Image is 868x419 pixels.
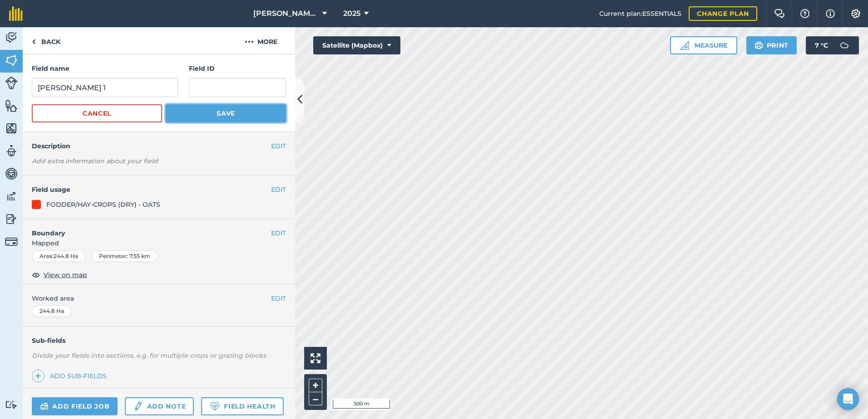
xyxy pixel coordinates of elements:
[5,235,18,248] img: svg+xml;base64,PD94bWwgdmVyc2lvbj0iMS4wIiBlbmNvZGluZz0idXRmLTgiPz4KPCEtLSBHZW5lcmF0b3I6IEFkb2JlIE...
[755,40,763,51] img: svg+xml;base64,PHN2ZyB4bWxucz0iaHR0cDovL3d3dy53My5vcmcvMjAwMC9zdmciIHdpZHRoPSIxOSIgaGVpZ2h0PSIyNC...
[32,293,286,303] span: Worked area
[837,388,859,410] div: Open Intercom Messenger
[835,36,853,54] img: svg+xml;base64,PD94bWwgdmVyc2lvbj0iMS4wIiBlbmNvZGluZz0idXRmLTgiPz4KPCEtLSBHZW5lcmF0b3I6IEFkb2JlIE...
[826,8,835,19] img: svg+xml;base64,PHN2ZyB4bWxucz0iaHR0cDovL3d3dy53My5vcmcvMjAwMC9zdmciIHdpZHRoPSIxNyIgaGVpZ2h0PSIxNy...
[309,379,322,392] button: +
[5,167,18,180] img: svg+xml;base64,PD94bWwgdmVyc2lvbj0iMS4wIiBlbmNvZGluZz0idXRmLTgiPz4KPCEtLSBHZW5lcmF0b3I6IEFkb2JlIE...
[125,397,194,415] a: Add note
[32,104,162,122] button: Cancel
[32,250,86,262] div: Area : 244.8 Ha
[5,54,18,67] img: svg+xml;base64,PHN2ZyB4bWxucz0iaHR0cDovL3d3dy53My5vcmcvMjAwMC9zdmciIHdpZHRoPSI1NiIgaGVpZ2h0PSI2MC...
[343,8,360,19] span: 2025
[91,250,158,262] div: Perimeter : 7.55 km
[35,370,41,381] img: svg+xml;base64,PHN2ZyB4bWxucz0iaHR0cDovL3d3dy53My5vcmcvMjAwMC9zdmciIHdpZHRoPSIxNCIgaGVpZ2h0PSIyNC...
[46,200,160,209] div: FODDER/HAY-CROPS (DRY) - OATS
[5,77,18,89] img: svg+xml;base64,PD94bWwgdmVyc2lvbj0iMS4wIiBlbmNvZGluZz0idXRmLTgiPz4KPCEtLSBHZW5lcmF0b3I6IEFkb2JlIE...
[5,190,18,203] img: svg+xml;base64,PD94bWwgdmVyc2lvbj0iMS4wIiBlbmNvZGluZz0idXRmLTgiPz4KPCEtLSBHZW5lcmF0b3I6IEFkb2JlIE...
[774,9,785,18] img: Two speech bubbles overlapping with the left bubble in the forefront
[23,238,295,248] span: Mapped
[32,269,87,280] button: View on map
[850,9,861,18] img: A cog icon
[32,185,271,195] h4: Field usage
[271,141,286,151] button: EDIT
[32,397,118,415] a: Add field job
[599,9,681,19] span: Current plan : ESSENTIALS
[253,8,319,19] span: [PERSON_NAME] ASAHI PADDOCKS
[313,36,400,54] button: Satellite (Mapbox)
[23,336,295,346] h4: Sub-fields
[806,36,859,54] button: 7 °C
[5,31,18,44] img: svg+xml;base64,PD94bWwgdmVyc2lvbj0iMS4wIiBlbmNvZGluZz0idXRmLTgiPz4KPCEtLSBHZW5lcmF0b3I6IEFkb2JlIE...
[40,401,49,412] img: svg+xml;base64,PD94bWwgdmVyc2lvbj0iMS4wIiBlbmNvZGluZz0idXRmLTgiPz4KPCEtLSBHZW5lcmF0b3I6IEFkb2JlIE...
[9,6,23,21] img: fieldmargin Logo
[133,401,143,412] img: svg+xml;base64,PD94bWwgdmVyc2lvbj0iMS4wIiBlbmNvZGluZz0idXRmLTgiPz4KPCEtLSBHZW5lcmF0b3I6IEFkb2JlIE...
[32,351,266,360] em: Divide your fields into sections, e.g. for multiple crops or grazing blocks
[311,353,321,363] img: Four arrows, one pointing top left, one top right, one bottom right and the last bottom left
[5,212,18,226] img: svg+xml;base64,PD94bWwgdmVyc2lvbj0iMS4wIiBlbmNvZGluZz0idXRmLTgiPz4KPCEtLSBHZW5lcmF0b3I6IEFkb2JlIE...
[32,141,286,151] h4: Description
[670,36,737,54] button: Measure
[5,144,18,158] img: svg+xml;base64,PD94bWwgdmVyc2lvbj0iMS4wIiBlbmNvZGluZz0idXRmLTgiPz4KPCEtLSBHZW5lcmF0b3I6IEFkb2JlIE...
[201,397,283,415] a: Field Health
[815,36,828,54] span: 7 ° C
[245,36,254,47] img: svg+xml;base64,PHN2ZyB4bWxucz0iaHR0cDovL3d3dy53My5vcmcvMjAwMC9zdmciIHdpZHRoPSIyMCIgaGVpZ2h0PSIyNC...
[689,6,757,21] a: Change plan
[189,63,286,73] h4: Field ID
[680,41,689,50] img: Ruler icon
[32,370,110,382] a: Add sub-fields
[32,36,36,47] img: svg+xml;base64,PHN2ZyB4bWxucz0iaHR0cDovL3d3dy53My5vcmcvMjAwMC9zdmciIHdpZHRoPSI5IiBoZWlnaHQ9IjI0Ii...
[799,9,810,18] img: A question mark icon
[23,27,69,54] a: Back
[23,219,271,238] h4: Boundary
[5,122,18,135] img: svg+xml;base64,PHN2ZyB4bWxucz0iaHR0cDovL3d3dy53My5vcmcvMjAwMC9zdmciIHdpZHRoPSI1NiIgaGVpZ2h0PSI2MC...
[32,305,72,317] div: 244.8 Ha
[5,400,18,409] img: svg+xml;base64,PD94bWwgdmVyc2lvbj0iMS4wIiBlbmNvZGluZz0idXRmLTgiPz4KPCEtLSBHZW5lcmF0b3I6IEFkb2JlIE...
[166,104,286,122] button: Save
[5,99,18,112] img: svg+xml;base64,PHN2ZyB4bWxucz0iaHR0cDovL3d3dy53My5vcmcvMjAwMC9zdmciIHdpZHRoPSI1NiIgaGVpZ2h0PSI2MC...
[227,27,295,54] button: More
[271,293,286,303] button: EDIT
[309,392,322,405] button: –
[271,185,286,195] button: EDIT
[32,63,178,73] h4: Field name
[32,269,40,280] img: svg+xml;base64,PHN2ZyB4bWxucz0iaHR0cDovL3d3dy53My5vcmcvMjAwMC9zdmciIHdpZHRoPSIxOCIgaGVpZ2h0PSIyNC...
[44,270,87,280] span: View on map
[746,36,797,54] button: Print
[32,157,158,165] em: Add extra information about your field
[271,228,286,238] button: EDIT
